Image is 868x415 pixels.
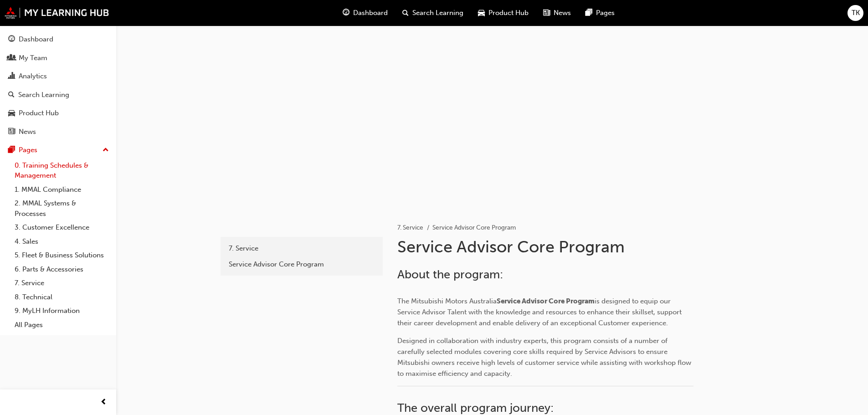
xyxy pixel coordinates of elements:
[478,7,485,19] span: car-icon
[11,159,113,183] a: 0. Training Schedules & Management
[397,267,503,282] span: About the program:
[488,8,529,18] span: Product Hub
[4,31,113,48] a: Dashboard
[4,123,113,140] a: News
[8,91,15,99] span: search-icon
[4,68,113,85] a: Analytics
[412,8,463,18] span: Search Learning
[8,128,15,136] span: news-icon
[397,237,696,257] h1: Service Advisor Core Program
[11,220,113,235] a: 3. Customer Excellence
[100,397,107,408] span: prev-icon
[8,36,15,44] span: guage-icon
[4,142,113,159] button: Pages
[11,248,113,262] a: 5. Fleet & Business Solutions
[19,145,37,155] div: Pages
[4,87,113,103] a: Search Learning
[353,8,388,18] span: Dashboard
[335,4,395,22] a: guage-iconDashboard
[4,29,113,142] button: DashboardMy TeamAnalyticsSearch LearningProduct HubNews
[397,224,423,231] a: 7. Service
[11,196,113,220] a: 2. MMAL Systems & Processes
[578,4,622,22] a: pages-iconPages
[4,105,113,122] a: Product Hub
[229,259,375,270] div: Service Advisor Core Program
[11,262,113,277] a: 6. Parts & Accessories
[11,318,113,332] a: All Pages
[11,304,113,318] a: 9. MyLH Information
[224,256,379,272] a: Service Advisor Core Program
[402,7,409,19] span: search-icon
[8,54,15,62] span: people-icon
[8,146,15,154] span: pages-icon
[543,7,550,19] span: news-icon
[19,53,47,63] div: My Team
[224,241,379,256] a: 7. Service
[11,183,113,197] a: 1. MMAL Compliance
[11,276,113,290] a: 7. Service
[397,401,554,415] span: The overall program journey:
[229,243,375,254] div: 7. Service
[397,297,497,305] span: The Mitsubishi Motors Australia
[554,8,571,18] span: News
[471,4,536,22] a: car-iconProduct Hub
[397,297,683,327] span: is designed to equip our Service Advisor Talent with the knowledge and resources to enhance their...
[11,235,113,249] a: 4. Sales
[8,109,15,118] span: car-icon
[432,223,516,233] li: Service Advisor Core Program
[5,7,109,19] img: mmal
[497,297,595,305] span: Service Advisor Core Program
[18,90,69,100] div: Search Learning
[19,34,53,45] div: Dashboard
[19,127,36,137] div: News
[103,144,109,156] span: up-icon
[11,290,113,304] a: 8. Technical
[397,337,693,378] span: Designed in collaboration with industry experts, this program consists of a number of carefully s...
[847,5,863,21] button: TK
[8,72,15,81] span: chart-icon
[596,8,615,18] span: Pages
[852,8,860,18] span: TK
[395,4,471,22] a: search-iconSearch Learning
[4,50,113,67] a: My Team
[343,7,349,19] span: guage-icon
[19,108,59,118] div: Product Hub
[586,7,592,19] span: pages-icon
[536,4,578,22] a: news-iconNews
[19,71,47,82] div: Analytics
